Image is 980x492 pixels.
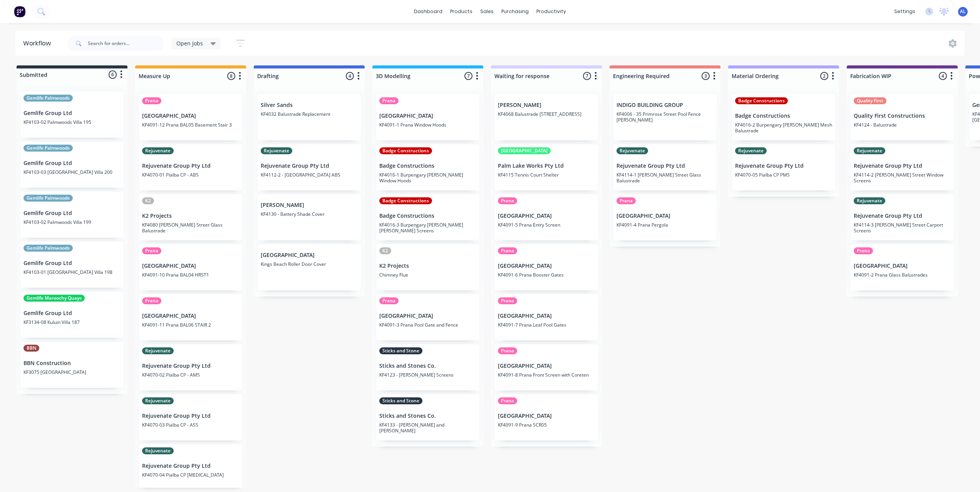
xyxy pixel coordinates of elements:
div: Silver SandsKF4032 Balustrade Replacement [258,94,361,140]
p: KF4115 Tennis Court Shelter [498,172,595,178]
p: Rejuvenate Group Pty Ltd [142,363,239,369]
p: KF4070-03 Pialba CP - ASS [142,422,239,428]
div: RejuvenateRejuvenate Group Pty LtdKF4114-3 [PERSON_NAME] Street Carport Screens [851,194,954,240]
div: Rejuvenate [854,147,885,154]
p: KF4068 Balustrade [STREET_ADDRESS] [498,111,595,117]
p: [GEOGRAPHIC_DATA] [142,313,239,319]
div: Prana[GEOGRAPHIC_DATA]KF4091-8 Prana Front Screen with Coreten [495,344,598,390]
p: Rejuvenate Group Pty Ltd [735,163,832,169]
p: [GEOGRAPHIC_DATA] [498,263,595,269]
p: KF4091-1 Prana Window Hoods [379,122,476,128]
p: KF4130 - Battery Shade Cover [261,211,358,217]
div: Rejuvenate [854,197,885,204]
div: Sticks and Stone [379,347,422,354]
div: Gemlife Maroochy QuaysGemlife Group LtdKF3134-08 Kuluin Villa 187 [20,292,124,338]
p: KF4091-3 Prana Pool Gate and Fence [379,322,476,328]
p: Badge Constructions [379,163,476,169]
img: Factory [14,6,25,17]
p: KF4114-2 [PERSON_NAME] Street Window Screens [854,172,951,183]
p: [PERSON_NAME] [498,102,595,108]
p: Rejuvenate Group Pty Ltd [854,213,951,219]
div: Prana [498,347,517,354]
p: KF4133 - [PERSON_NAME] and [PERSON_NAME] [379,422,476,434]
div: Prana [142,97,161,104]
div: K2 [142,197,154,204]
p: KF4103-01 [GEOGRAPHIC_DATA] Villa 198 [23,269,121,275]
p: Badge Constructions [735,113,832,119]
div: Badge Constructions [379,147,432,154]
p: Gemlife Group Ltd [23,210,121,217]
p: KF4114-1 [PERSON_NAME] Street Glass Balustrade [616,172,714,183]
p: KF4032 Balustrade Replacement [261,111,358,117]
div: products [446,6,476,17]
div: Gemlife PalmwoodsGemlife Group LtdKF4103-02 Palmwoods Villa 199 [20,192,124,238]
div: K2K2 ProjectsKF4080 [PERSON_NAME] Street Glass Balustrade [139,194,242,240]
p: KF4006 - 35 Primrose Street Pool Fence [PERSON_NAME] [616,111,714,123]
p: Palm Lake Works Pty Ltd [498,163,595,169]
div: Rejuvenate [142,447,174,454]
p: KF4091-5 Prana Entry Screen [498,222,595,228]
p: KF4103-03 [GEOGRAPHIC_DATA] Villa 200 [23,169,121,175]
p: BBN Construction [23,360,121,367]
div: Quality First [854,97,886,104]
div: [GEOGRAPHIC_DATA]Kings Beach Roller Door Cover [258,244,361,290]
p: Badge Constructions [379,213,476,219]
p: [GEOGRAPHIC_DATA] [498,413,595,419]
div: Prana [142,297,161,304]
div: RejuvenateRejuvenate Group Pty LtdKF4070-02 Pialba CP - AMS [139,344,242,390]
input: Search for orders... [88,36,164,51]
p: Kings Beach Roller Door Cover [261,261,358,267]
div: RejuvenateRejuvenate Group Pty LtdKF4114-1 [PERSON_NAME] Street Glass Balustrade [613,144,717,190]
div: Gemlife Palmwoods [23,95,73,102]
p: [GEOGRAPHIC_DATA] [616,213,714,219]
div: Prana [498,397,517,404]
div: Prana[GEOGRAPHIC_DATA]KF4091-10 Prana BAL04 HRST1 [139,244,242,290]
div: Badge ConstructionsBadge ConstructionsKF4016-2 Burpengary [PERSON_NAME] Mesh Balustrade [732,94,835,140]
div: Sticks and Stone [379,397,422,404]
p: [GEOGRAPHIC_DATA] [379,313,476,319]
p: Chimney Flue [379,272,476,278]
div: Gemlife PalmwoodsGemlife Group LtdKF4103-01 [GEOGRAPHIC_DATA] Villa 198 [20,242,124,288]
div: Gemlife PalmwoodsGemlife Group LtdKF4103-02 Palmwoods Villa 195 [20,92,124,138]
div: Prana [854,247,873,254]
div: INDIGO BUILDING GROUPKF4006 - 35 Primrose Street Pool Fence [PERSON_NAME] [613,94,717,140]
div: Rejuvenate [735,147,767,154]
div: RejuvenateRejuvenate Group Pty LtdKF4070-01 Pialba CP - ABS [139,144,242,190]
p: [GEOGRAPHIC_DATA] [142,113,239,119]
div: [PERSON_NAME]KF4068 Balustrade [STREET_ADDRESS] [495,94,598,140]
p: Silver Sands [261,102,358,108]
div: [PERSON_NAME]KF4130 - Battery Shade Cover [258,194,361,240]
div: Prana [498,197,517,204]
div: Prana [498,297,517,304]
p: Rejuvenate Group Pty Ltd [616,163,714,169]
p: [GEOGRAPHIC_DATA] [142,263,239,269]
p: KF4091-9 Prana SCR05 [498,422,595,428]
div: Rejuvenate [142,347,174,354]
div: Gemlife PalmwoodsGemlife Group LtdKF4103-03 [GEOGRAPHIC_DATA] Villa 200 [20,142,124,188]
div: Prana[GEOGRAPHIC_DATA]KF4091-11 Prana BAL06 STAIR 2 [139,294,242,340]
p: KF4080 [PERSON_NAME] Street Glass Balustrade [142,222,239,233]
div: RejuvenateRejuvenate Group Pty LtdKF4070-04 Pialba CP [MEDICAL_DATA] [139,444,242,490]
p: KF4070-02 Pialba CP - AMS [142,372,239,378]
div: Gemlife Palmwoods [23,195,73,202]
div: Sticks and StoneSticks and Stones Co.KF4123 - [PERSON_NAME] Screens [376,344,479,390]
p: KF4091-10 Prana BAL04 HRST1 [142,272,239,278]
p: KF4070-04 Pialba CP [MEDICAL_DATA] [142,472,239,478]
div: Prana [142,247,161,254]
div: Gemlife Palmwoods [23,245,73,252]
div: Badge ConstructionsBadge ConstructionsKF4016-3 Burpengary [PERSON_NAME] [PERSON_NAME] Screens [376,194,479,240]
div: Quality FirstQuality First ConstructionsKF4124 - Balustrade [851,94,954,140]
p: KF4123 - [PERSON_NAME] Screens [379,372,476,378]
p: KF3134-08 Kuluin Villa 187 [23,319,121,325]
p: KF4091-6 Prana Booster Gates [498,272,595,278]
p: [GEOGRAPHIC_DATA] [498,213,595,219]
span: AL [960,8,966,15]
p: Rejuvenate Group Pty Ltd [142,463,239,469]
div: Prana[GEOGRAPHIC_DATA]KF4091-3 Prana Pool Gate and Fence [376,294,479,340]
p: KF4124 - Balustrade [854,122,951,128]
p: KF4103-02 Palmwoods Villa 199 [23,219,121,225]
p: Sticks and Stones Co. [379,363,476,369]
p: KF4114-3 [PERSON_NAME] Street Carport Screens [854,222,951,233]
p: Gemlife Group Ltd [23,310,121,317]
p: KF4091-12 Prana BAL05 Basement Stair 3 [142,122,239,128]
